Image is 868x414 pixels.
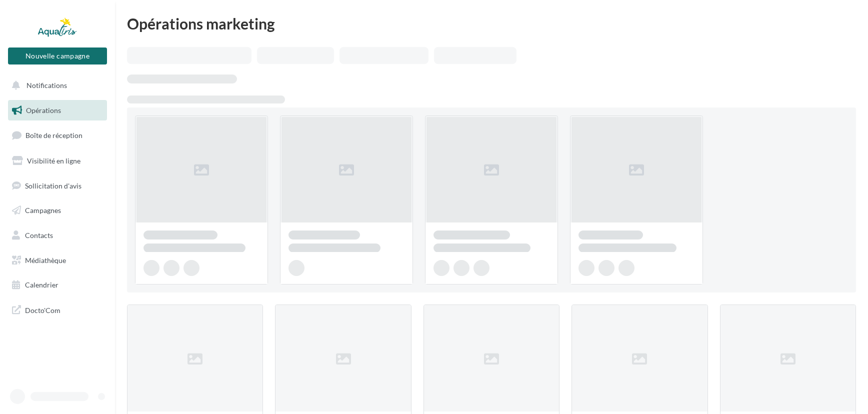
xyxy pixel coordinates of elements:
span: Notifications [26,81,67,89]
a: Opérations [6,100,109,121]
a: Calendrier [6,274,109,295]
span: Calendrier [25,280,58,289]
button: Notifications [6,75,105,96]
span: Docto'Com [25,303,60,316]
a: Campagnes [6,200,109,221]
div: Opérations marketing [127,16,856,31]
a: Médiathèque [6,250,109,271]
span: Sollicitation d'avis [25,181,81,189]
span: Médiathèque [25,256,66,264]
a: Contacts [6,225,109,246]
a: Visibilité en ligne [6,150,109,171]
a: Boîte de réception [6,124,109,146]
a: Sollicitation d'avis [6,175,109,196]
span: Campagnes [25,206,61,214]
button: Nouvelle campagne [8,47,107,64]
span: Boîte de réception [25,131,82,139]
span: Opérations [26,106,61,114]
span: Visibilité en ligne [27,156,80,165]
span: Contacts [25,231,53,239]
a: Docto'Com [6,299,109,320]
